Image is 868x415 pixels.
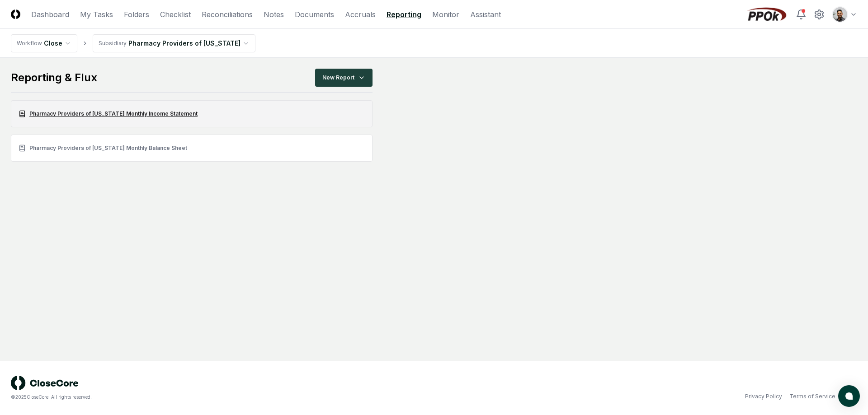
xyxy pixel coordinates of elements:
[745,7,788,22] img: PPOk logo
[11,376,79,390] img: logo
[264,9,284,20] a: Notes
[99,39,127,47] div: Subsidiary
[124,9,149,20] a: Folders
[789,392,835,401] a: Terms of Service
[470,9,501,20] a: Assistant
[11,100,373,127] a: Pharmacy Providers of [US_STATE] Monthly Income Statement
[345,9,376,20] a: Accruals
[745,392,782,401] a: Privacy Policy
[11,394,434,401] div: © 2025 CloseCore. All rights reserved.
[315,69,373,87] button: New Report
[432,9,459,20] a: Monitor
[833,7,847,22] img: d09822cc-9b6d-4858-8d66-9570c114c672_eec49429-a748-49a0-a6ec-c7bd01c6482e.png
[17,39,42,47] div: Workflow
[11,34,255,52] nav: breadcrumb
[31,9,69,20] a: Dashboard
[160,9,191,20] a: Checklist
[80,9,113,20] a: My Tasks
[11,9,20,19] img: Logo
[11,135,373,162] a: Pharmacy Providers of [US_STATE] Monthly Balance Sheet
[11,70,97,85] div: Reporting & Flux
[838,385,860,407] button: atlas-launcher
[202,9,253,20] a: Reconciliations
[387,9,421,20] a: Reporting
[295,9,334,20] a: Documents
